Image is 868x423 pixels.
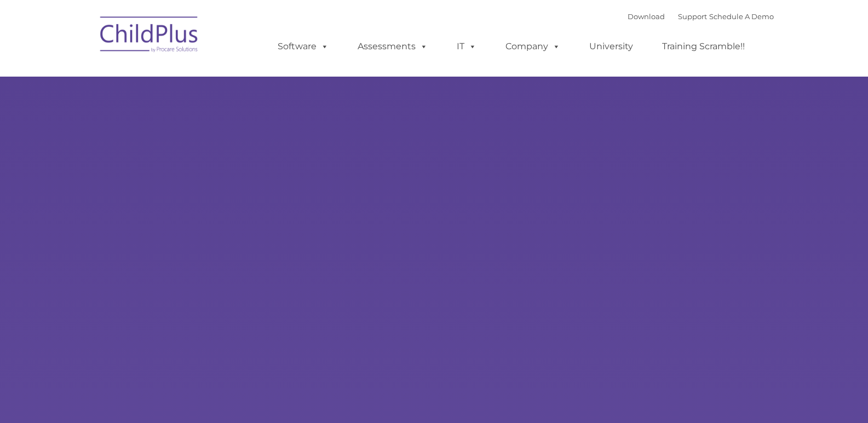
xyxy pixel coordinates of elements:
a: Support [678,12,707,21]
a: Assessments [347,36,439,57]
a: IT [446,36,487,57]
a: Download [628,12,665,21]
a: Schedule A Demo [709,12,774,21]
a: Training Scramble!! [651,36,756,57]
font: | [628,12,774,21]
a: University [578,36,644,57]
a: Software [267,36,340,57]
img: ChildPlus by Procare Solutions [95,9,204,63]
a: Company [495,36,571,57]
